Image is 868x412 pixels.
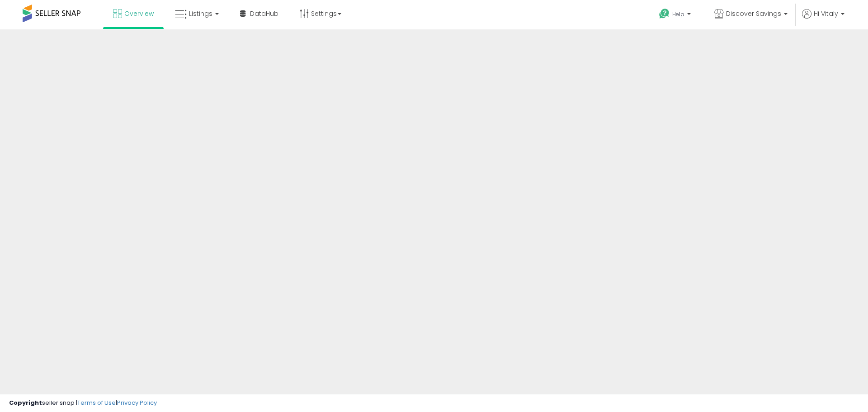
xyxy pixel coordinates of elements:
strong: Copyright [9,398,42,407]
a: Help [652,1,700,29]
span: Hi Vitaly [814,9,838,18]
div: seller snap | | [9,399,157,407]
span: Discover Savings [726,9,781,18]
a: Hi Vitaly [802,9,844,29]
span: Overview [124,9,154,18]
a: Privacy Policy [117,398,157,407]
i: Get Help [659,8,670,19]
a: Terms of Use [77,398,116,407]
span: Help [672,10,684,18]
span: Listings [189,9,212,18]
span: DataHub [250,9,278,18]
